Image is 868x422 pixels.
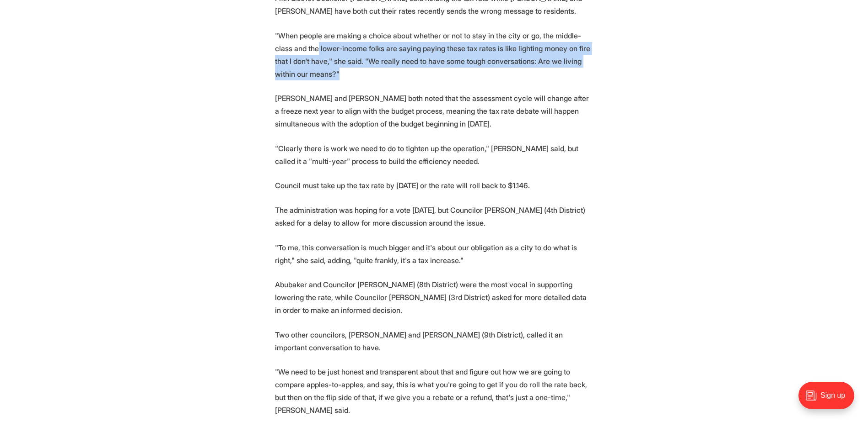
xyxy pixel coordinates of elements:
p: "Clearly there is work we need to do to tighten up the operation," [PERSON_NAME] said, but called... [275,142,593,168]
p: Abubaker and Councilor [PERSON_NAME] (8th District) were the most vocal in supporting lowering th... [275,278,593,316]
p: Two other councilors, [PERSON_NAME] and [PERSON_NAME] (9th District), called it an important conv... [275,328,593,354]
p: "When people are making a choice about whether or not to stay in the city or go, the middle-class... [275,29,593,80]
p: [PERSON_NAME] and [PERSON_NAME] both noted that the assessment cycle will change after a freeze n... [275,92,593,130]
p: Council must take up the tax rate by [DATE] or the rate will roll back to $1.146. [275,179,593,192]
p: "We need to be just honest and transparent about that and figure out how we are going to compare ... [275,365,593,417]
p: The administration was hoping for a vote [DATE], but Councilor [PERSON_NAME] (4th District) asked... [275,204,593,229]
iframe: portal-trigger [791,377,868,422]
p: "To me, this conversation is much bigger and it's about our obligation as a city to do what is ri... [275,241,593,267]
